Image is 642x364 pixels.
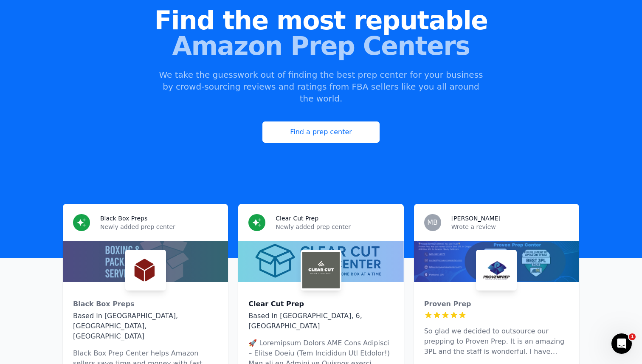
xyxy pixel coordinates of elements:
span: Amazon Prep Centers [14,33,628,59]
a: Find a prep center [262,121,380,143]
div: Clear Cut Prep [248,299,393,309]
img: Proven Prep [478,251,515,289]
div: Based in [GEOGRAPHIC_DATA], 6, [GEOGRAPHIC_DATA] [248,311,393,331]
p: We take the guesswork out of finding the best prep center for your business by crowd-sourcing rev... [158,69,484,104]
span: MB [427,219,438,226]
h3: Clear Cut Prep [276,214,318,223]
h3: [PERSON_NAME] [451,214,501,223]
iframe: Intercom live chat [611,333,632,354]
p: Newly added prep center [276,223,393,231]
p: So glad we decided to outsource our prepping to Proven Prep. It is an amazing 3PL and the staff i... [424,326,569,357]
div: Based in [GEOGRAPHIC_DATA], [GEOGRAPHIC_DATA], [GEOGRAPHIC_DATA] [73,311,218,341]
div: Black Box Preps [73,299,218,309]
img: Black Box Preps [127,251,164,289]
span: 1 [629,333,636,340]
span: Find the most reputable [14,8,628,33]
div: Proven Prep [424,299,569,309]
p: Newly added prep center [100,223,218,231]
h3: Black Box Preps [100,214,147,223]
p: Wrote a review [451,223,569,231]
img: Clear Cut Prep [302,251,340,289]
